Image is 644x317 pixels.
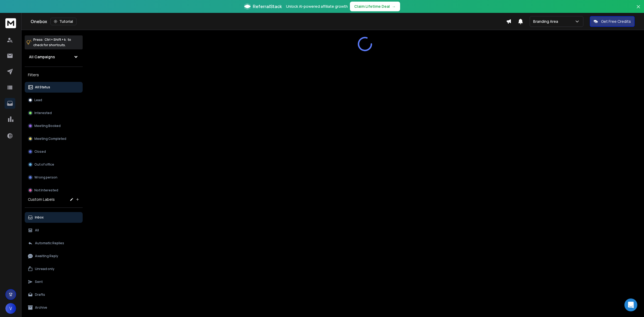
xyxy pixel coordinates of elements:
p: Lead [34,98,42,102]
button: Lead [25,95,83,105]
button: V [5,303,16,314]
button: Drafts [25,289,83,300]
div: Onebox [31,18,506,25]
button: Get Free Credits [590,16,635,27]
div: Open Intercom Messenger [624,298,637,311]
span: → [392,4,396,9]
button: Sent [25,276,83,287]
h3: Filters [25,71,83,79]
p: Branding Area [533,19,560,24]
button: Not Interested [25,185,83,196]
p: Not Interested [34,188,58,192]
button: Close banner [635,3,642,16]
button: Automatic Replies [25,238,83,249]
button: Archive [25,302,83,313]
p: Interested [34,111,52,115]
p: Meeting Booked [34,124,61,128]
p: Awaiting Reply [35,254,58,258]
h1: All Campaigns [29,54,55,60]
p: Meeting Completed [34,137,66,141]
button: Claim Lifetime Deal→ [350,2,400,11]
button: Meeting Completed [25,133,83,144]
p: Automatic Replies [35,241,64,245]
h3: Custom Labels [28,197,55,202]
p: Unread only [35,267,54,271]
button: Interested [25,108,83,118]
p: Closed [34,150,46,154]
button: All [25,225,83,236]
button: All Status [25,82,83,93]
span: ReferralStack [253,3,282,10]
p: Sent [35,280,43,284]
button: Inbox [25,212,83,223]
p: Drafts [35,293,45,297]
button: All Campaigns [25,52,83,62]
button: Awaiting Reply [25,251,83,261]
span: Ctrl + Shift + k [44,37,67,43]
p: Unlock AI-powered affiliate growth [286,4,348,9]
button: Wrong person [25,172,83,183]
button: Unread only [25,264,83,274]
button: Tutorial [50,18,76,25]
p: Inbox [35,215,44,220]
p: Out of office [34,162,54,167]
p: All [35,228,39,232]
p: Wrong person [34,175,57,180]
button: Closed [25,146,83,157]
button: Out of office [25,159,83,170]
p: Press to check for shortcuts. [33,37,71,48]
button: Meeting Booked [25,121,83,131]
p: Archive [35,305,47,310]
p: Get Free Credits [601,19,631,24]
p: All Status [35,85,50,89]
